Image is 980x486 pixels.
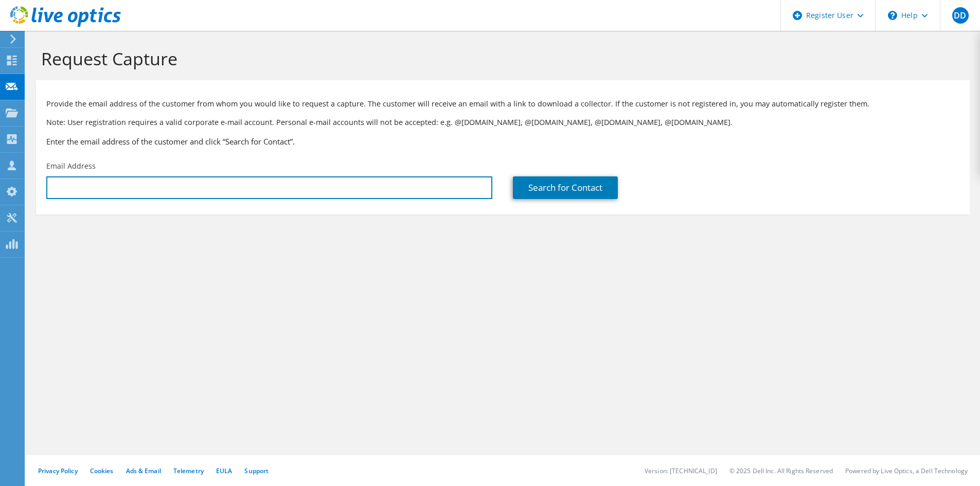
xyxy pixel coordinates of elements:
span: DD [952,7,969,24]
li: © 2025 Dell Inc. All Rights Reserved [729,466,833,475]
a: EULA [216,466,232,475]
h1: Request Capture [41,48,959,69]
a: Search for Contact [513,176,618,199]
a: Privacy Policy [38,466,78,475]
a: Support [244,466,269,475]
p: Provide the email address of the customer from whom you would like to request a capture. The cust... [46,98,959,110]
label: Email Address [46,161,96,171]
li: Powered by Live Optics, a Dell Technology [845,466,968,475]
a: Telemetry [173,466,204,475]
p: Note: User registration requires a valid corporate e-mail account. Personal e-mail accounts will ... [46,117,959,128]
a: Cookies [90,466,114,475]
li: Version: [TECHNICAL_ID] [645,466,717,475]
a: Ads & Email [126,466,161,475]
h3: Enter the email address of the customer and click “Search for Contact”. [46,136,959,147]
svg: \n [888,11,897,20]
